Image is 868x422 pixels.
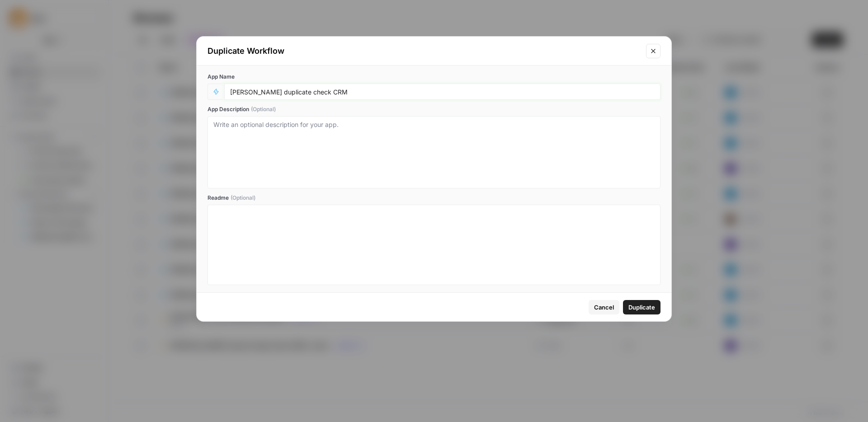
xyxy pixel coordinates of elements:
label: Readme [208,194,660,202]
span: (Optional) [231,194,255,202]
span: Cancel [594,303,614,312]
button: Close modal [646,44,660,58]
label: App Description [208,105,660,113]
span: Duplicate [628,303,655,312]
input: Untitled [230,88,655,96]
span: (Optional) [251,105,276,113]
label: App Name [208,73,660,81]
button: Cancel [589,300,619,314]
button: Duplicate [623,300,660,314]
div: Duplicate Workflow [208,45,641,57]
